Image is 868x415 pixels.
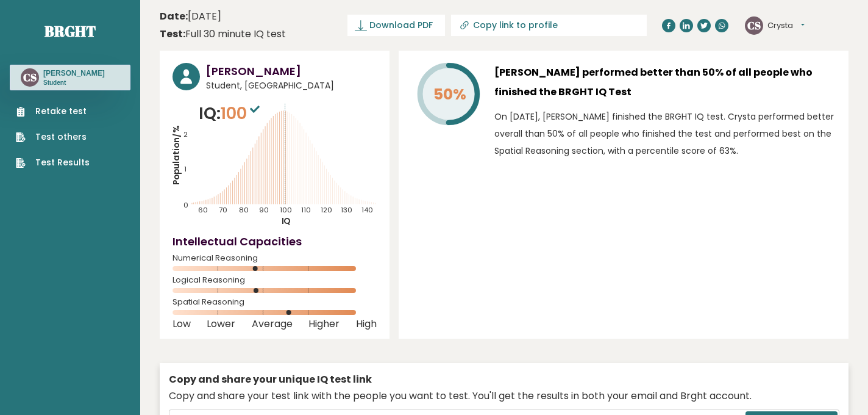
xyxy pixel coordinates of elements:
a: Download PDF [347,15,445,36]
tspan: 1 [184,165,187,175]
a: Test Results [16,156,90,169]
span: High [356,322,377,327]
span: Numerical Reasoning [173,256,377,261]
div: Full 30 minute IQ test [160,27,286,41]
span: Average [252,322,293,327]
tspan: 2 [183,129,188,139]
tspan: 80 [240,206,249,215]
span: Student, [GEOGRAPHIC_DATA] [206,79,377,92]
button: Crysta [767,20,805,32]
text: CS [747,18,761,32]
tspan: 120 [321,206,333,215]
h3: [PERSON_NAME] [206,63,377,79]
h3: [PERSON_NAME] [43,68,105,78]
a: Retake test [16,105,90,118]
tspan: 50% [433,84,466,105]
b: Test: [160,27,185,41]
tspan: 90 [260,206,269,215]
text: CS [23,70,37,84]
span: Logical Reasoning [173,278,377,283]
tspan: IQ [282,216,291,228]
p: On [DATE], [PERSON_NAME] finished the BRGHT IQ test. Crysta performed better overall than 50% of ... [494,108,836,159]
span: 100 [221,102,263,125]
h3: [PERSON_NAME] performed better than 50% of all people who finished the BRGHT IQ Test [494,63,836,102]
tspan: Population/% [171,126,182,185]
span: Spatial Reasoning [173,300,377,305]
tspan: 140 [361,206,373,215]
p: Student [43,79,105,87]
tspan: 110 [301,206,311,215]
span: Lower [207,322,235,327]
a: Test others [16,131,90,143]
span: Low [173,322,191,327]
b: Date: [160,9,188,23]
div: Copy and share your test link with the people you want to test. You'll get the results in both yo... [169,389,839,403]
span: Higher [308,322,340,327]
div: Copy and share your unique IQ test link [169,372,839,387]
a: Brght [44,21,96,41]
h4: Intellectual Capacities [173,233,377,250]
tspan: 70 [219,206,227,215]
p: IQ: [199,101,263,126]
tspan: 100 [280,206,292,215]
time: [DATE] [160,9,221,24]
span: Download PDF [369,19,433,32]
tspan: 130 [341,206,352,215]
tspan: 60 [198,206,208,215]
tspan: 0 [183,200,188,210]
